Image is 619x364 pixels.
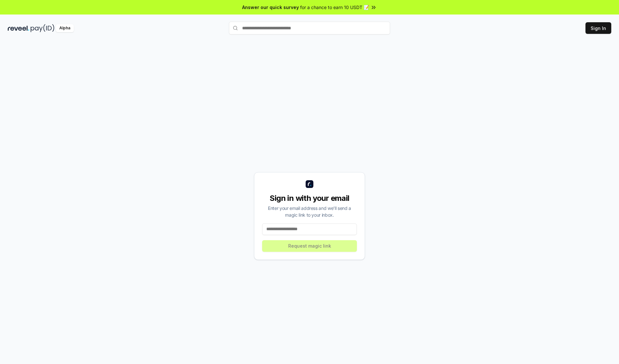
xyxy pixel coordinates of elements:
div: Alpha [56,24,74,32]
button: Sign In [585,22,611,34]
img: reveel_dark [8,24,29,32]
img: logo_small [306,180,313,188]
span: Answer our quick survey [242,4,299,11]
div: Enter your email address and we’ll send a magic link to your inbox. [262,205,357,218]
div: Sign in with your email [262,193,357,203]
span: for a chance to earn 10 USDT 📝 [300,4,369,11]
img: pay_id [31,24,54,32]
